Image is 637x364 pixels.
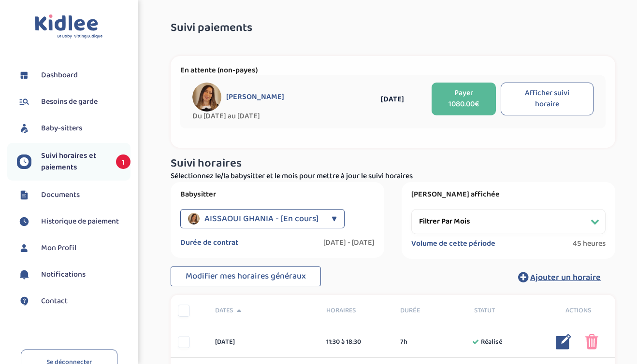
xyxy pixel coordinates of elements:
a: Baby-sitters [17,121,130,136]
span: Suivi horaires et paiements [41,150,106,173]
a: Notifications [17,267,130,282]
p: En attente (non-payes) [180,66,606,75]
span: Horaires [326,306,386,316]
span: Réalisé [481,337,502,347]
a: Historique de paiement [17,214,130,229]
span: Contact [41,295,68,307]
button: Payer 1080.00€ [432,83,496,115]
span: Besoins de garde [41,96,98,108]
span: 7h [400,337,407,347]
button: Ajouter un horaire [504,266,615,288]
div: ▼ [332,209,337,228]
img: notification.svg [17,267,31,282]
span: AISSAOUI GHANIA - [En cours] [204,209,318,228]
img: documents.svg [17,188,31,202]
span: Ajouter un horaire [530,271,601,284]
img: logo.svg [35,14,103,39]
img: profil.svg [17,241,31,255]
a: Besoins de garde [17,95,130,109]
a: Mon Profil [17,241,130,255]
div: 11:30 à 18:30 [326,337,386,347]
p: Sélectionnez le/la babysitter et le mois pour mettre à jour le suivi horaires [171,170,615,182]
span: Du [DATE] au [DATE] [192,112,358,121]
h3: Suivi horaires [171,157,615,170]
span: 1 [116,154,130,169]
span: Historique de paiement [41,216,119,227]
div: Durée [393,306,467,316]
span: [PERSON_NAME] [226,92,284,102]
span: Modifier mes horaires généraux [186,269,306,283]
button: Afficher suivi horaire [501,83,594,115]
div: Dates [208,306,319,316]
img: babysitters.svg [17,121,31,136]
img: modifier_bleu.png [556,334,571,350]
img: dashboard.svg [17,68,31,83]
div: Statut [467,306,541,316]
a: Dashboard [17,68,130,83]
span: Suivi paiements [171,22,252,34]
label: [DATE] - [DATE] [323,238,375,248]
img: contact.svg [17,294,31,308]
div: Actions [541,306,615,316]
img: suivihoraire.svg [17,154,31,169]
img: avatar_aissaoui-ghania_2025_07_21_12_35_48.png [188,213,200,224]
label: Volume de cette période [411,239,495,249]
img: poubelle_rose.png [585,334,598,350]
label: [PERSON_NAME] affichée [411,190,606,199]
span: Dashboard [41,70,78,81]
button: Modifier mes horaires généraux [171,266,321,287]
div: [DATE] [358,93,427,105]
div: [DATE] [208,337,319,347]
a: Suivi horaires et paiements 1 [17,150,130,173]
img: avatar [192,83,221,112]
label: Babysitter [180,190,375,199]
a: Contact [17,294,130,308]
span: Mon Profil [41,242,76,254]
label: Durée de contrat [180,238,238,248]
span: Documents [41,189,80,201]
span: Baby-sitters [41,123,82,134]
span: Notifications [41,269,86,280]
a: Documents [17,188,130,202]
img: besoin.svg [17,95,31,109]
img: suivihoraire.svg [17,214,31,229]
span: 45 heures [573,239,606,249]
